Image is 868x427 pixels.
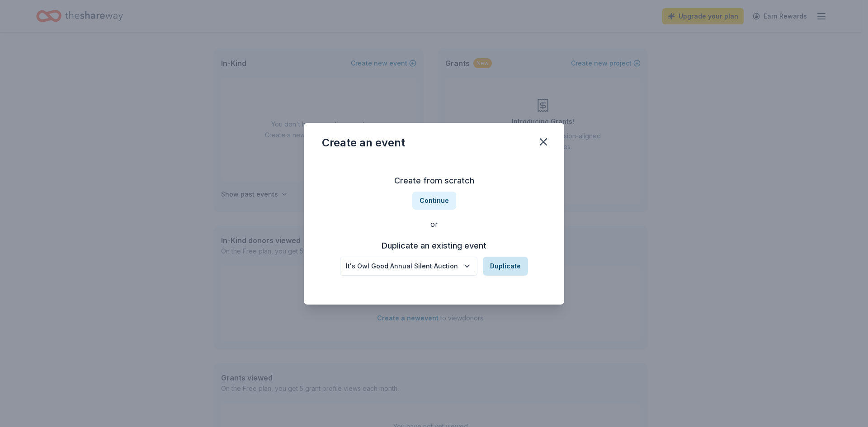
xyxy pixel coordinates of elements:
div: It's Owl Good Annual Silent Auction [346,261,459,272]
div: or [322,219,546,230]
button: Duplicate [483,257,528,276]
h3: Duplicate an existing event [340,239,528,253]
button: It's Owl Good Annual Silent Auction [340,257,477,276]
h3: Create from scratch [322,174,546,188]
div: Create an event [322,136,405,150]
button: Continue [412,192,456,210]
